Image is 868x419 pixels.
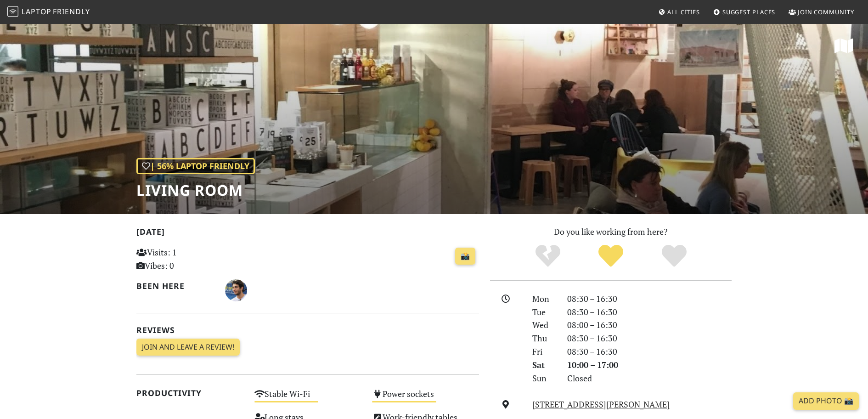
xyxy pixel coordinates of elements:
span: Laptop [22,6,51,17]
div: Sun [527,372,562,385]
div: | 56% Laptop Friendly [136,158,255,174]
span: Victor Henrique Zuanazzi de Abreu [225,284,247,295]
h1: Living Room [136,181,255,199]
h2: Reviews [136,325,479,335]
div: 08:30 – 16:30 [562,292,737,306]
div: 08:30 – 16:30 [562,345,737,358]
div: Thu [527,332,562,345]
h2: Been here [136,281,214,291]
span: Join Community [798,8,854,16]
div: 10:00 – 17:00 [562,358,737,372]
p: Do you like working from here? [490,225,732,238]
a: LaptopFriendly LaptopFriendly [7,4,90,20]
p: Visits: 1 Vibes: 0 [136,246,243,272]
a: All Cities [654,4,704,20]
span: Suggest Places [722,8,776,16]
span: Friendly [53,6,90,17]
img: 3274-victor-henrique.jpg [225,279,247,301]
a: Join Community [785,4,858,20]
h2: [DATE] [136,227,479,240]
div: Sat [527,358,562,372]
h2: Productivity [136,388,243,398]
img: LaptopFriendly [7,6,18,17]
div: Tue [527,306,562,319]
div: 08:30 – 16:30 [562,332,737,345]
div: 08:30 – 16:30 [562,306,737,319]
div: No [516,243,580,269]
div: Yes [579,243,643,269]
a: [STREET_ADDRESS][PERSON_NAME] [532,399,670,410]
div: Wed [527,318,562,332]
a: Suggest Places [710,4,779,20]
div: Mon [527,292,562,306]
div: Definitely! [643,243,706,269]
a: Add Photo 📸 [793,392,859,410]
a: 📸 [455,248,475,265]
a: Join and leave a review! [136,339,240,356]
div: Closed [562,372,737,385]
div: Stable Wi-Fi [249,386,367,410]
div: 08:00 – 16:30 [562,318,737,332]
div: Power sockets [366,386,485,410]
span: All Cities [667,8,700,16]
div: Fri [527,345,562,358]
